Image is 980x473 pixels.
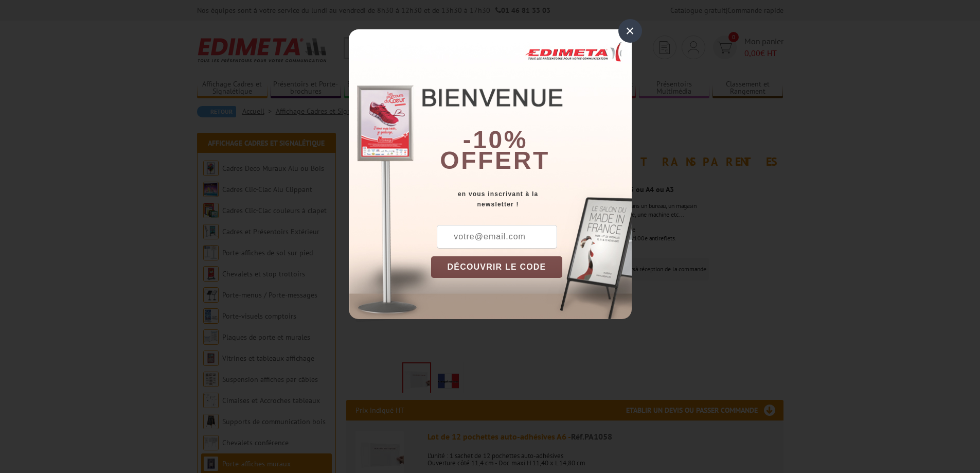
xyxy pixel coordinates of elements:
[431,256,563,278] button: DÉCOUVRIR LE CODE
[463,126,528,153] b: -10%
[618,19,642,43] div: ×
[440,147,550,174] font: offert
[431,189,632,209] div: en vous inscrivant à la newsletter !
[437,225,557,249] input: votre@email.com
